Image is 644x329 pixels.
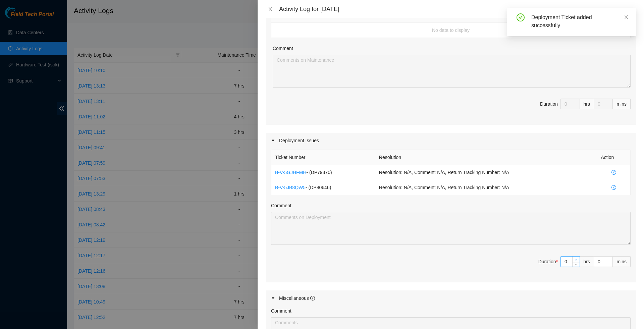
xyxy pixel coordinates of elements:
[306,170,332,175] span: - ( DP79370 )
[580,99,594,109] div: hrs
[266,290,636,306] div: Miscellaneous info-circle
[266,6,275,12] button: Close
[574,258,578,262] span: up
[306,185,331,190] span: - ( DP80646 )
[540,100,558,108] div: Duration
[275,170,306,175] a: B-V-5GJHFMH
[279,294,315,302] div: Miscellaneous
[375,150,597,165] th: Resolution
[273,55,631,88] textarea: Comment
[601,170,627,175] span: close-circle
[580,256,594,267] div: hrs
[271,202,291,209] label: Comment
[624,15,629,19] span: close
[572,263,580,267] span: Decrease Value
[517,13,525,21] span: check-circle
[310,296,315,300] span: info-circle
[271,296,275,300] span: caret-right
[538,258,558,265] div: Duration
[597,150,631,165] th: Action
[268,6,273,12] span: close
[375,165,597,180] td: Resolution: N/A, Comment: N/A, Return Tracking Number: N/A
[271,307,291,315] label: Comment
[572,257,580,263] span: Increase Value
[271,139,275,143] span: caret-right
[531,13,628,30] div: Deployment Ticket added successfully
[613,256,631,267] div: mins
[279,5,636,13] div: Activity Log for [DATE]
[375,180,597,195] td: Resolution: N/A, Comment: N/A, Return Tracking Number: N/A
[574,263,578,267] span: down
[601,185,627,190] span: close-circle
[613,99,631,109] div: mins
[266,133,636,148] div: Deployment Issues
[273,45,293,52] label: Comment
[271,212,631,245] textarea: Comment
[275,185,306,190] a: B-V-5JB8QW5
[271,23,631,38] td: No data to display
[271,150,375,165] th: Ticket Number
